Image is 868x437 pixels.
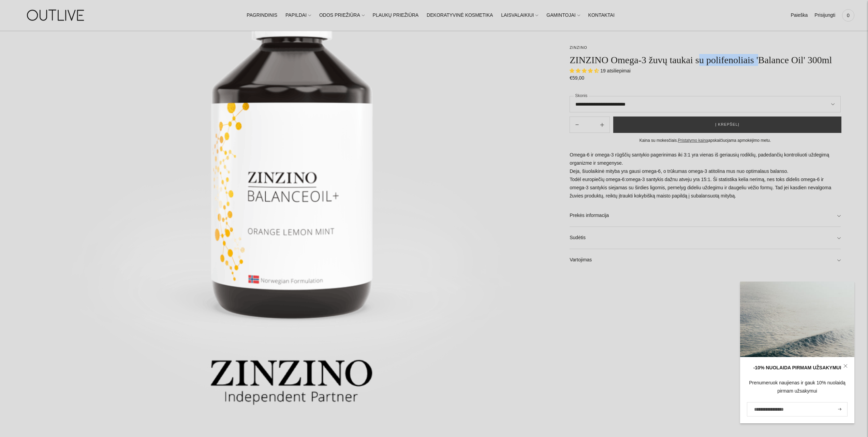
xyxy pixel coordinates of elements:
[570,249,841,271] a: Vartojimas
[247,8,277,23] a: PAGRINDINIS
[501,8,538,23] a: LAISVALAIKIUI
[570,117,584,133] button: Add product quantity
[373,8,419,23] a: PLAUKŲ PRIEŽIŪRA
[747,364,848,372] div: -10% NUOLAIDA PIRMAM UŽSAKYMUI
[570,68,600,73] span: 4.74 stars
[427,8,493,23] a: DEKORATYVINĖ KOSMETIKA
[570,205,841,227] a: Prekės informacija
[570,75,584,81] span: €59,00
[747,379,848,395] div: Prenumeruok naujienas ir gauk 10% nuolaidą pirmam užsakymui
[588,8,615,23] a: KONTAKTAI
[14,3,99,27] img: OUTLIVE
[585,120,595,130] input: Product quantity
[814,8,835,23] a: Prisijungti
[285,8,311,23] a: PAPILDAI
[546,8,580,23] a: GAMINTOJAI
[319,8,365,23] a: ODOS PRIEŽIŪRA
[570,227,841,249] a: Sudėtis
[678,138,708,143] a: Pristatymo kaina
[570,137,841,144] div: Kaina su mokesčiais. apskaičiuojama apmokėjimo metu.
[570,45,587,50] a: ZINZINO
[842,8,854,23] a: 0
[613,117,841,133] button: Į krepšelį
[843,11,853,20] span: 0
[570,54,841,66] h1: ZINZINO Omega-3 žuvų taukai su polifenoliais 'Balance Oil' 300ml
[570,151,841,200] p: Omega-6 ir omega-3 rūgščių santykio pagerinimas iki 3:1 yra vienas iš geriausių rodiklių, padedan...
[715,121,739,128] span: Į krepšelį
[595,117,609,133] button: Subtract product quantity
[600,68,631,73] span: 19 atsiliepimai
[791,8,808,23] a: Paieška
